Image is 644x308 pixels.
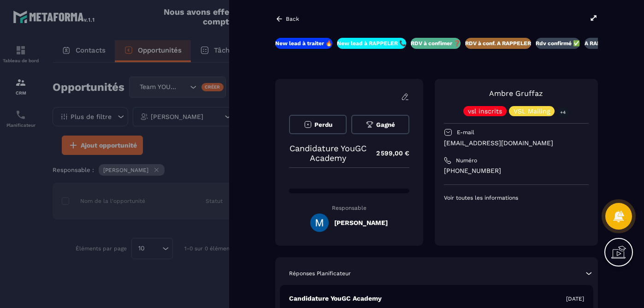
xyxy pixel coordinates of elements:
[314,121,332,128] span: Perdu
[457,129,474,136] p: E-mail
[444,166,589,175] p: [PHONE_NUMBER]
[367,144,409,162] p: 2 599,00 €
[468,108,502,114] p: vsl inscrits
[337,40,406,47] p: New lead à RAPPELER 📞
[334,219,388,226] h5: [PERSON_NAME]
[289,294,382,303] p: Candidature YouGC Academy
[289,270,351,277] p: Réponses Planificateur
[514,108,550,114] p: VSL Mailing
[411,40,461,47] p: RDV à confimer ❓
[289,205,409,211] p: Responsable
[566,295,584,302] p: [DATE]
[289,143,367,163] p: Candidature YouGC Academy
[286,16,299,22] p: Back
[465,40,531,47] p: RDV à conf. A RAPPELER
[444,194,589,201] p: Voir toutes les informations
[275,40,332,47] p: New lead à traiter 🔥
[489,89,543,98] a: Ambre Gruffaz
[456,157,477,164] p: Numéro
[376,121,395,128] span: Gagné
[351,115,409,134] button: Gagné
[557,107,569,117] p: +4
[444,139,589,148] p: [EMAIL_ADDRESS][DOMAIN_NAME]
[289,115,347,134] button: Perdu
[536,40,580,47] p: Rdv confirmé ✅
